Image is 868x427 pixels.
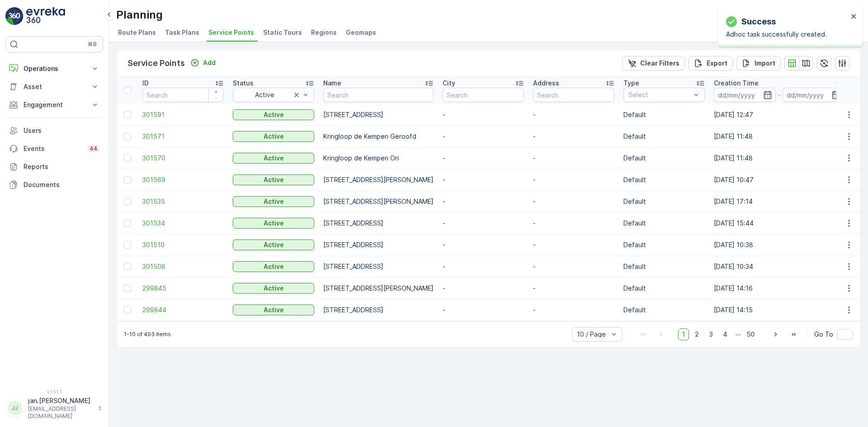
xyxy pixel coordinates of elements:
[127,57,185,70] p: Service Points
[443,197,524,206] p: -
[623,175,705,184] p: Default
[714,88,776,102] input: dd/mm/yyyy
[5,78,103,96] button: Asset
[311,28,337,37] span: Regions
[346,28,376,37] span: Geomaps
[5,176,103,194] a: Documents
[165,28,199,37] span: Task Plans
[323,219,434,228] p: [STREET_ADDRESS]
[124,263,131,270] div: Toggle Row Selected
[124,306,131,314] div: Toggle Row Selected
[623,110,705,119] p: Default
[5,7,24,25] img: logo
[443,132,524,141] p: -
[778,89,781,100] p: -
[443,305,524,314] p: -
[233,283,314,294] button: Active
[719,328,731,340] span: 4
[709,147,849,169] td: [DATE] 11:48
[443,154,524,163] p: -
[118,28,156,37] span: Route Plans
[233,131,314,142] button: Active
[124,133,131,140] div: Toggle Row Selected
[264,262,284,271] p: Active
[622,56,685,70] button: Clear Filters
[743,328,759,340] span: 50
[443,219,524,228] p: -
[142,175,224,184] span: 301569
[233,261,314,272] button: Active
[736,56,781,70] button: Import
[709,299,849,321] td: [DATE] 14:15
[124,111,131,118] div: Toggle Row Selected
[187,57,219,68] button: Add
[264,154,284,163] p: Active
[623,154,705,163] p: Default
[142,305,224,314] span: 299844
[741,15,776,28] p: Success
[533,197,614,206] p: -
[533,219,614,228] p: -
[533,175,614,184] p: -
[443,110,524,119] p: -
[88,41,97,48] p: ⌘B
[264,197,284,206] p: Active
[323,197,434,206] p: [STREET_ADDRESS][PERSON_NAME]
[24,82,85,91] p: Asset
[264,240,284,249] p: Active
[323,132,434,141] p: Kringloop de Kempen Geroofd
[8,401,22,415] div: JJ
[24,64,85,73] p: Operations
[90,145,98,152] p: 44
[142,110,224,119] span: 301591
[443,240,524,249] p: -
[142,219,224,228] a: 301534
[783,88,844,102] input: dd/mm/yyyy
[851,13,857,21] button: close
[28,405,93,420] p: [EMAIL_ADDRESS][DOMAIN_NAME]
[533,240,614,249] p: -
[736,328,741,340] p: ...
[323,110,434,119] p: [STREET_ADDRESS]
[142,132,224,141] a: 301571
[623,262,705,271] p: Default
[28,396,93,405] p: jan.[PERSON_NAME]
[323,262,434,271] p: [STREET_ADDRESS]
[705,328,717,340] span: 3
[709,277,849,299] td: [DATE] 14:16
[264,284,284,293] p: Active
[533,262,614,271] p: -
[233,218,314,229] button: Active
[689,56,733,70] button: Export
[623,284,705,293] p: Default
[264,219,284,228] p: Active
[623,305,705,314] p: Default
[709,169,849,191] td: [DATE] 10:47
[24,180,99,189] p: Documents
[5,122,103,140] a: Users
[5,60,103,78] button: Operations
[124,220,131,227] div: Toggle Row Selected
[142,262,224,271] a: 301508
[323,175,434,184] p: [STREET_ADDRESS][PERSON_NAME]
[714,79,759,88] p: Creation Time
[623,240,705,249] p: Default
[533,79,559,88] p: Address
[323,154,434,163] p: Kringloop de Kempen Ori
[709,234,849,256] td: [DATE] 10:38
[443,79,455,88] p: City
[124,155,131,162] div: Toggle Row Selected
[323,305,434,314] p: [STREET_ADDRESS]
[709,191,849,212] td: [DATE] 17:14
[24,126,99,135] p: Users
[623,79,639,88] p: Type
[208,28,254,37] span: Service Points
[233,79,254,88] p: Status
[142,154,224,163] a: 301570
[24,100,85,109] p: Engagement
[264,132,284,141] p: Active
[233,239,314,250] button: Active
[443,262,524,271] p: -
